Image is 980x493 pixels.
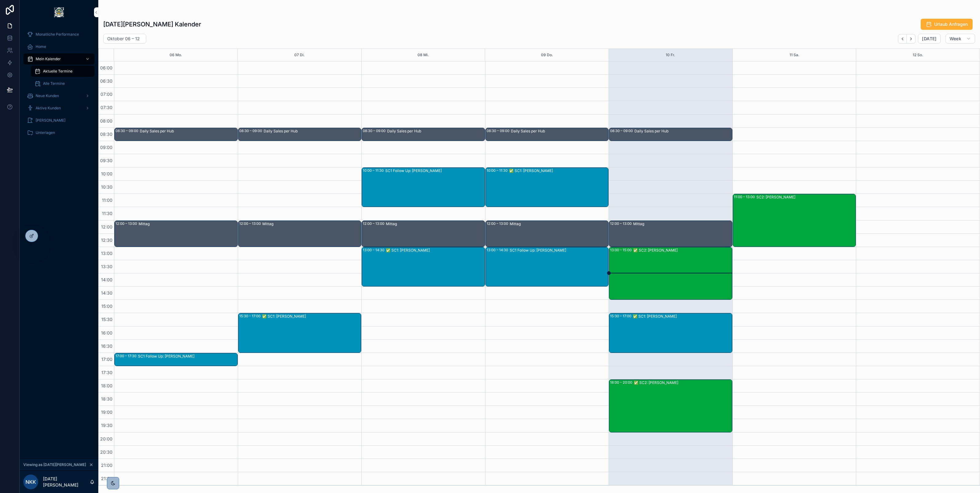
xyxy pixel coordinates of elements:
span: 20:30 [99,449,114,455]
button: Week [946,34,975,44]
a: Neue Kunden [23,90,95,101]
span: 07:00 [99,92,114,97]
span: 06:30 [99,78,114,84]
div: 12:00 – 13:00Mittag [486,221,609,247]
div: Daily Sales per Hub [140,129,237,134]
button: Urlaub Anfragen [921,19,973,30]
p: [DATE][PERSON_NAME] [43,476,90,488]
button: 10 Fr. [666,49,675,61]
span: Home [36,44,46,49]
span: 08:30 [99,131,114,137]
div: 17:00 – 17:30SC1 Follow Up: [PERSON_NAME] [115,353,237,366]
span: 15:30 [100,317,114,322]
div: 08:30 – 09:00 [239,128,264,133]
span: 13:00 [100,251,114,256]
div: 10:00 – 11:30SC1 Follow Up: [PERSON_NAME] [362,168,485,207]
div: 17:00 – 17:30 [116,354,138,358]
span: [PERSON_NAME] [36,118,65,123]
div: 11:00 – 13:00SC2: [PERSON_NAME] [733,194,856,247]
span: 06:00 [99,65,114,70]
div: 12:00 – 13:00 [610,221,633,226]
span: 15:00 [100,303,114,309]
div: 13:00 – 15:00 [610,248,633,252]
div: 10:00 – 11:30 [363,168,385,173]
span: 19:00 [100,409,114,415]
span: 16:30 [100,343,114,349]
div: 13:00 – 14:30 [363,248,386,252]
div: 08:30 – 09:00Daily Sales per Hub [486,128,609,141]
div: ✅ SC1: [PERSON_NAME] [509,168,608,173]
a: Unterlagen [23,127,95,138]
span: 14:00 [100,277,114,282]
span: 09:00 [99,145,114,150]
span: Neue Kunden [36,93,59,98]
div: Mittag [633,221,732,226]
div: 13:00 – 14:30 [487,248,510,252]
button: 12 So. [913,49,923,61]
span: 17:30 [100,370,114,375]
div: Daily Sales per Hub [387,129,484,134]
div: SC1 Follow Up: [PERSON_NAME] [510,248,608,253]
button: 09 Do. [541,49,553,61]
span: 20:00 [99,436,114,441]
span: 21:00 [100,463,114,468]
div: ✅ SC2: [PERSON_NAME] [634,380,732,385]
span: 19:30 [100,423,114,428]
a: Mein Kalender [23,53,95,65]
div: Mittag [139,221,237,226]
div: ✅ SC1: [PERSON_NAME] [262,314,361,319]
span: Week [950,36,961,41]
span: Alle Termine [43,81,65,86]
span: Aktive Kunden [36,106,61,111]
button: Next [907,34,915,44]
div: 08:30 – 09:00 [487,128,511,133]
span: 07:30 [99,105,114,110]
div: 10:00 – 11:30✅ SC1: [PERSON_NAME] [486,168,609,207]
div: 13:00 – 14:30SC1 Follow Up: [PERSON_NAME] [486,247,609,286]
button: Back [898,34,907,44]
span: 11:00 [100,198,114,203]
span: Mein Kalender [36,57,61,61]
div: 08:30 – 09:00Daily Sales per Hub [362,128,485,141]
div: 18:00 – 20:00✅ SC2: [PERSON_NAME] [609,380,732,432]
h2: Oktober 06 – 12 [107,36,140,42]
span: Viewing as [DATE][PERSON_NAME] [23,462,86,467]
div: 15:30 – 17:00✅ SC1: [PERSON_NAME] [609,313,732,352]
div: SC2: [PERSON_NAME] [756,195,856,200]
button: 11 Sa. [790,49,799,61]
div: 12:00 – 13:00 [487,221,510,226]
div: 15:30 – 17:00 [239,314,262,319]
span: 14:30 [100,290,114,295]
div: 08:30 – 09:00Daily Sales per Hub [609,128,732,141]
span: 18:00 [100,383,114,388]
button: [DATE] [918,34,940,44]
div: Daily Sales per Hub [634,129,732,134]
span: 13:30 [100,264,114,269]
div: 12:00 – 13:00Mittag [609,221,732,247]
span: Unterlagen [36,130,55,135]
div: 07 Di. [294,49,305,61]
span: 16:00 [100,330,114,335]
button: 06 Mo. [170,49,182,61]
h1: [DATE][PERSON_NAME] Kalender [103,20,201,29]
div: 08:30 – 09:00 [116,128,140,133]
a: Alle Termine [31,78,95,89]
button: 08 Mi. [417,49,429,61]
span: 12:00 [100,224,114,229]
span: Aktuelle Termine [43,69,73,74]
div: 12:00 – 13:00Mittag [238,221,361,247]
div: 12:00 – 13:00 [116,221,139,226]
div: 12:00 – 13:00Mittag [115,221,237,247]
div: 08:30 – 09:00 [363,128,387,133]
span: 18:30 [100,396,114,401]
div: 12:00 – 13:00Mittag [362,221,485,247]
span: 21:30 [100,476,114,481]
div: 08:30 – 09:00 [610,128,634,133]
div: SC1 Follow Up: [PERSON_NAME] [138,354,237,359]
a: Aktive Kunden [23,103,95,114]
a: Home [23,41,95,52]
